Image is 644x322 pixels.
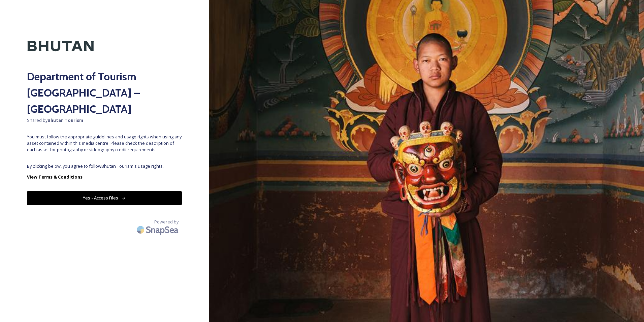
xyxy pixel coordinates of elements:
img: SnapSea Logo [135,222,182,238]
img: Kingdom-of-Bhutan-Logo.png [27,27,94,65]
button: Yes - Access Files [27,191,182,205]
span: Powered by [154,219,179,225]
strong: View Terms & Conditions [27,174,83,180]
span: You must follow the appropriate guidelines and usage rights when using any asset contained within... [27,134,182,153]
h2: Department of Tourism [GEOGRAPHIC_DATA] – [GEOGRAPHIC_DATA] [27,69,182,117]
a: View Terms & Conditions [27,173,182,181]
span: By clicking below, you agree to follow Bhutan Tourism 's usage rights. [27,163,182,169]
span: Shared by [27,117,182,124]
strong: Bhutan Tourism [47,117,83,123]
